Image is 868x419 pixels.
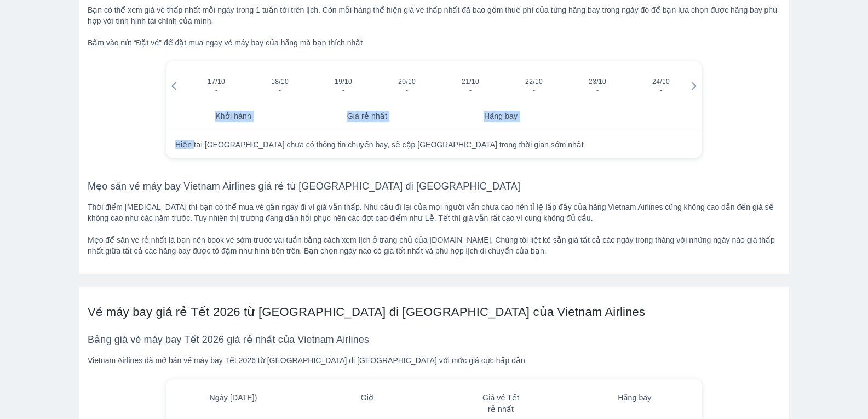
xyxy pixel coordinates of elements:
span: - [511,86,556,95]
span: - [384,86,429,95]
span: 24/10 [652,77,670,86]
div: Hiện tại [GEOGRAPHIC_DATA] chưa có thông tin chuyến bay, sẽ cập [GEOGRAPHIC_DATA] trong thời gian... [175,140,693,149]
div: Giờ [309,392,425,404]
th: Khởi hành [166,102,300,131]
span: - [574,86,620,95]
div: Bạn có thể xem giá vé thấp nhất mỗi ngày trong 1 tuần tới trên lịch. Còn mỗi hàng thể hiện giá vé... [88,4,780,48]
span: 19/10 [335,77,352,86]
div: Ngày [DATE]) [175,392,291,404]
th: Giá rẻ nhất [300,102,434,131]
span: - [447,86,493,95]
span: - [320,86,366,95]
span: 18/10 [271,77,289,86]
span: 17/10 [208,77,225,86]
div: Vietnam Airlines đã mở bán vé máy bay Tết 2026 từ [GEOGRAPHIC_DATA] đi [GEOGRAPHIC_DATA] với mức ... [88,355,780,366]
div: Thời điểm [MEDICAL_DATA] thì bạn có thể mua vé gần ngày đi vì giá vẫn thấp. Nhu cầu đi lại của mọ... [88,202,780,256]
span: 21/10 [462,77,479,86]
div: Giá vé Tết rẻ nhất [443,392,559,415]
span: 23/10 [589,77,606,86]
th: Hãng bay [434,102,568,131]
h3: Mẹo săn vé máy bay Vietnam Airlines giá rẻ từ [GEOGRAPHIC_DATA] đi [GEOGRAPHIC_DATA] [88,180,780,193]
table: simple table [166,102,702,158]
div: Hãng bay [577,392,693,404]
span: - [257,86,302,95]
h2: Vé máy bay giá rẻ Tết 2026 từ [GEOGRAPHIC_DATA] đi [GEOGRAPHIC_DATA] của Vietnam Airlines [88,305,780,320]
h3: Bảng giá vé máy bay Tết 2026 giá rẻ nhất của Vietnam Airlines [88,333,780,346]
span: - [193,86,239,95]
span: 20/10 [398,77,416,86]
span: - [638,86,683,95]
span: 22/10 [525,77,543,86]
